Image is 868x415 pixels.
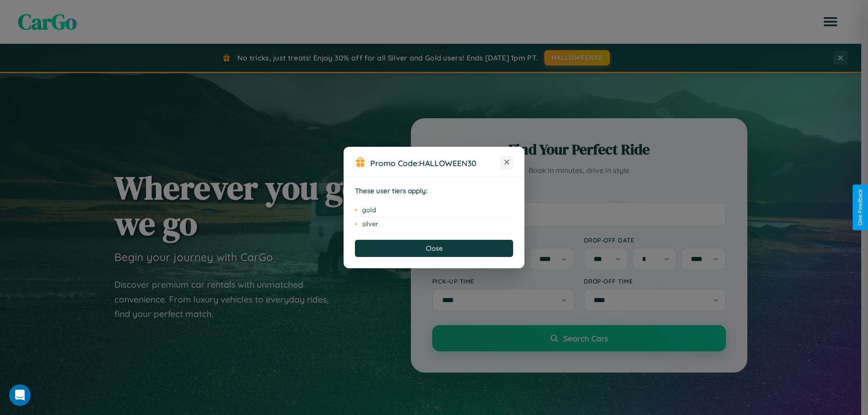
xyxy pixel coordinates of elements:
[9,384,31,406] iframe: Intercom live chat
[419,158,476,168] b: HALLOWEEN30
[355,217,513,231] li: silver
[355,240,513,257] button: Close
[857,189,863,226] div: Give Feedback
[370,158,500,168] h3: Promo Code:
[355,203,513,217] li: gold
[355,187,428,195] strong: These user tiers apply:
